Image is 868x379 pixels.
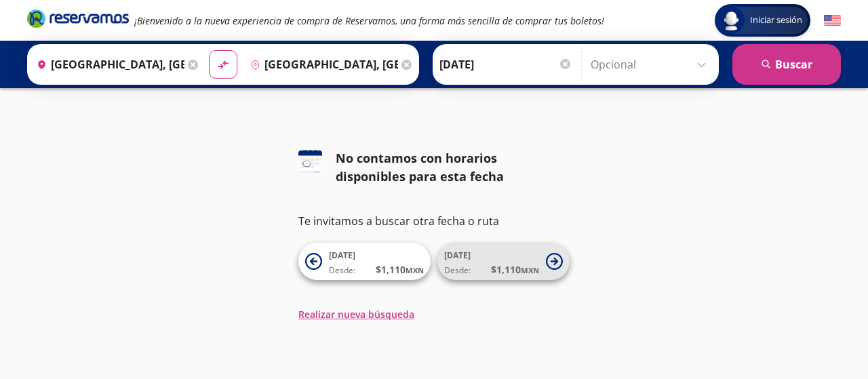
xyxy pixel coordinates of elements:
span: Desde: [444,264,471,277]
em: ¡Bienvenido a la nueva experiencia de compra de Reservamos, una forma más sencilla de comprar tus... [134,14,604,27]
span: Desde: [329,264,355,277]
input: Elegir Fecha [439,47,572,81]
input: Opcional [591,47,712,81]
small: MXN [521,265,539,275]
small: MXN [406,265,424,275]
input: Buscar Origen [31,47,184,81]
button: [DATE]Desde:$1,110MXN [298,243,431,280]
button: Buscar [732,44,841,85]
span: [DATE] [444,250,471,261]
button: Realizar nueva búsqueda [298,307,414,321]
a: Brand Logo [27,8,129,33]
button: [DATE]Desde:$1,110MXN [437,243,570,280]
div: No contamos con horarios disponibles para esta fecha [336,149,570,186]
span: $ 1,110 [376,262,424,277]
i: Brand Logo [27,8,129,28]
span: [DATE] [329,250,355,261]
input: Buscar Destino [245,47,398,81]
p: Te invitamos a buscar otra fecha o ruta [298,213,570,229]
button: English [824,12,841,29]
span: $ 1,110 [491,262,539,277]
span: Iniciar sesión [745,14,808,27]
